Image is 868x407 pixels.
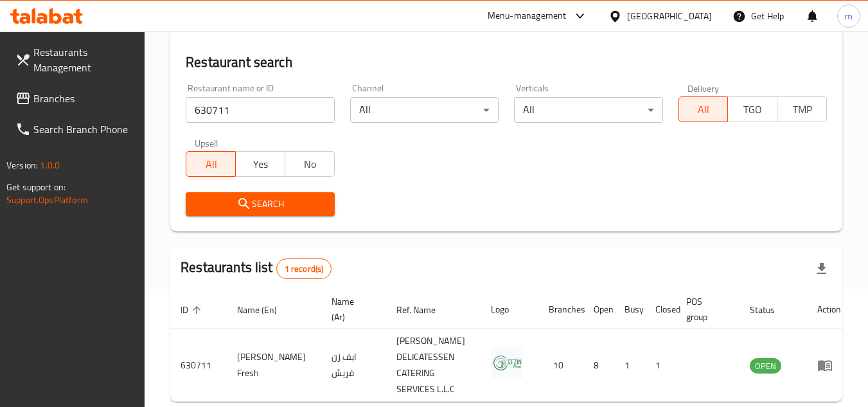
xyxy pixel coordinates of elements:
th: Closed [645,290,676,329]
label: Delivery [687,84,720,93]
td: 630711 [170,329,227,402]
a: Branches [5,83,145,114]
span: All [191,155,231,174]
button: Search [186,192,334,216]
a: Support.OpsPlatform [6,192,88,208]
td: 8 [583,329,614,402]
td: [PERSON_NAME] Fresh [227,329,321,402]
div: Total records count [276,258,332,279]
span: m [845,9,853,23]
a: Search Branch Phone [5,114,145,145]
button: TGO [727,96,777,122]
div: Menu-management [488,8,567,24]
div: All [350,97,499,123]
span: 1.0.0 [40,157,60,174]
span: TMP [783,100,822,119]
h2: Restaurants list [181,258,332,279]
button: Yes [235,151,285,177]
span: POS group [686,294,724,325]
button: No [285,151,335,177]
span: Branches [33,91,135,106]
input: Search for restaurant name or ID.. [186,97,334,123]
th: Busy [614,290,645,329]
h2: Restaurant search [186,53,827,72]
span: All [684,100,723,119]
button: All [678,96,729,122]
table: enhanced table [170,290,851,402]
th: Action [807,290,851,329]
div: Export file [806,253,837,284]
span: Name (Ar) [332,294,371,325]
td: 10 [538,329,583,402]
span: Restaurants Management [33,44,135,75]
a: Restaurants Management [5,37,145,83]
span: 1 record(s) [277,263,332,275]
div: [GEOGRAPHIC_DATA] [627,9,712,23]
th: Branches [538,290,583,329]
td: 1 [614,329,645,402]
span: TGO [733,100,772,119]
div: Menu [817,357,841,373]
th: Open [583,290,614,329]
span: No [290,155,330,174]
td: 1 [645,329,676,402]
td: [PERSON_NAME] DELICATESSEN CATERING SERVICES L.L.C [386,329,481,402]
span: Search Branch Phone [33,122,135,137]
span: Yes [241,155,280,174]
td: ايف زن فريش [321,329,386,402]
th: Logo [481,290,538,329]
button: TMP [777,96,827,122]
span: Search [196,196,324,212]
span: Name (En) [237,302,294,318]
span: ID [181,302,205,318]
button: All [186,151,236,177]
span: Ref. Name [396,302,452,318]
span: Version: [6,157,38,174]
label: Upsell [195,138,218,147]
span: Status [750,302,792,318]
div: All [514,97,662,123]
img: Ef Zin Fresh [491,347,523,379]
div: OPEN [750,358,781,374]
span: Get support on: [6,179,66,195]
span: OPEN [750,359,781,374]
